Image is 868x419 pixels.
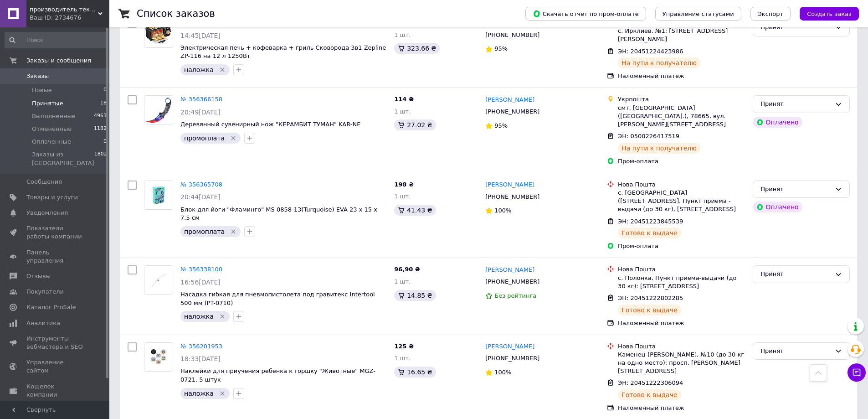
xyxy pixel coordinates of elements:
[180,343,222,350] a: № 356201953
[485,278,539,285] span: [PHONE_NUMBER]
[618,181,745,189] div: Нова Пошта
[750,7,791,21] button: Экспорт
[32,125,72,133] span: Отмененные
[485,31,539,38] span: [PHONE_NUMBER]
[94,125,107,133] span: 1182
[394,31,411,38] span: 1 шт.
[144,181,173,209] img: Фото товару
[807,10,852,17] span: Создать заказ
[394,193,411,200] span: 1 шт.
[618,295,683,301] span: ЭН: 20451222802285
[144,342,173,372] a: Фото товару
[847,363,866,382] button: Чат с покупателем
[26,72,49,80] span: Заказы
[494,207,511,214] span: 100%
[180,181,222,188] a: № 356365708
[394,43,440,54] div: 323.66 ₴
[26,358,84,375] span: Управление сайтом
[394,266,420,273] span: 96,90 ₴
[144,22,173,44] img: Фото товару
[32,112,76,120] span: Выполненные
[32,99,63,108] span: Принятые
[394,181,414,188] span: 198 ₴
[26,272,51,280] span: Отзывы
[791,10,859,17] a: Создать заказ
[618,218,683,225] span: ЭН: 20451223845539
[618,242,745,250] div: Пром-оплата
[618,342,745,351] div: Нова Пошта
[485,266,534,274] a: [PERSON_NAME]
[180,121,360,128] a: Деревянный сувенирный нож "КЕРАМБИТ ТУМАН" KAR-NE
[394,205,436,216] div: 41.43 ₴
[26,383,84,399] span: Кошелек компании
[394,96,414,103] span: 114 ₴
[494,122,508,129] span: 95%
[753,202,802,212] div: Оплачено
[94,150,107,167] span: 1802
[618,133,679,140] span: ЭН: 0500226417519
[180,109,221,116] span: 20:49[DATE]
[180,44,386,60] span: Электрическая печь + кофеварка + гриль Сковорода 3в1 Zepline ZP-116 на 12 л 1250Вт
[26,288,64,296] span: Покупатели
[618,48,683,55] span: ЭН: 20451224423986
[800,7,859,21] button: Создать заказ
[494,45,508,52] span: 95%
[26,319,60,327] span: Аналитика
[394,343,414,350] span: 125 ₴
[760,269,831,279] div: Принят
[219,66,226,73] svg: Удалить метку
[103,86,107,94] span: 0
[5,32,108,48] input: Поиск
[180,206,377,222] a: Блок для йоги "Фламинго" MS 0858-13(Turquoise) EVA 23 х 15 х 7,5 см
[394,108,411,115] span: 1 шт.
[394,119,436,130] div: 27.02 ₴
[618,157,745,166] div: Пром-оплата
[180,291,375,306] a: Насадка гибкая для пневмопистолета под гравитекс Intertool 500 мм (PT-0710)
[394,367,436,378] div: 16.65 ₴
[533,10,639,18] span: Скачать отчет по пром-оплате
[144,95,173,124] a: Фото товару
[485,342,534,351] a: [PERSON_NAME]
[663,10,734,17] span: Управление статусами
[144,96,173,124] img: Фото товару
[144,19,173,48] a: Фото товару
[100,99,107,108] span: 18
[618,95,745,103] div: Укрпошта
[618,319,745,327] div: Наложенный платеж
[144,265,173,295] a: Фото товару
[26,335,84,351] span: Инструменты вебмастера и SEO
[184,313,214,320] span: наложка
[103,138,107,146] span: 0
[30,5,98,14] span: производитель текстиля Luxyart
[655,7,741,21] button: Управление статусами
[144,181,173,210] a: Фото товару
[144,343,173,371] img: Фото товару
[618,379,683,386] span: ЭН: 20451222306094
[618,265,745,274] div: Нова Пошта
[618,72,745,80] div: Наложенный платеж
[180,355,221,362] span: 18:33[DATE]
[230,134,237,142] svg: Удалить метку
[760,99,831,109] div: Принят
[494,369,511,376] span: 100%
[618,305,681,316] div: Готово к выдаче
[760,347,831,356] div: Принят
[618,274,745,290] div: с. Полонка, Пункт приема-выдачи (до 30 кг): [STREET_ADDRESS]
[184,66,214,73] span: наложка
[180,32,221,39] span: 14:45[DATE]
[219,313,226,320] svg: Удалить метку
[618,189,745,214] div: с. [GEOGRAPHIC_DATA] ([STREET_ADDRESS], Пункт приема - выдачи (до 30 кг), [STREET_ADDRESS]
[494,292,536,299] span: Без рейтинга
[180,367,375,383] span: Наклейки для приучения ребенка к горшку "Животные" MGZ-0721, 5 штук
[137,8,215,19] h1: Список заказов
[26,248,84,265] span: Панель управления
[30,14,109,22] div: Ваш ID: 2734676
[525,7,646,21] button: Скачать отчет по пром-оплате
[180,266,222,273] a: № 356338100
[753,117,802,128] div: Оплачено
[144,271,173,290] img: Фото товару
[26,209,68,217] span: Уведомления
